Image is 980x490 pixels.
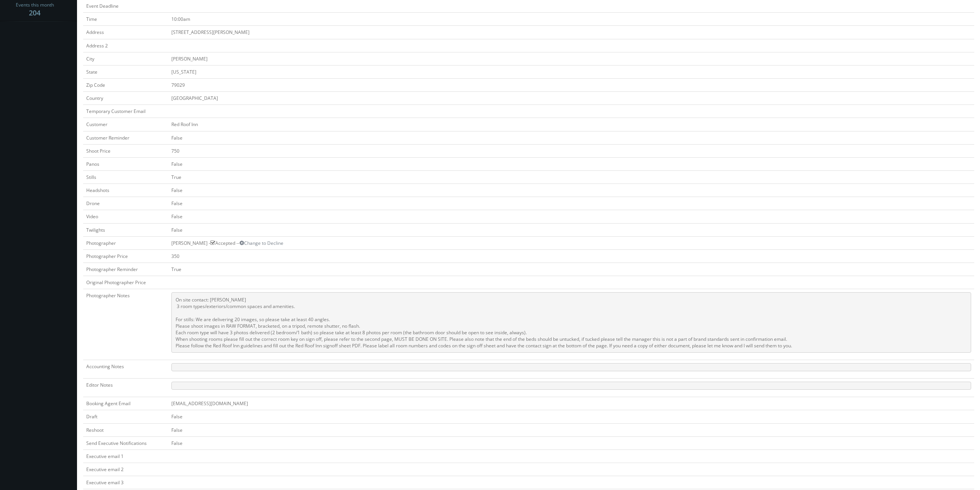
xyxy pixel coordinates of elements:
td: Headshots [83,184,168,197]
td: Booking Agent Email [83,397,168,410]
td: Executive email 3 [83,476,168,489]
td: Draft [83,410,168,423]
td: 79029 [168,78,974,91]
td: False [168,210,974,223]
td: False [168,131,974,144]
td: False [168,157,974,170]
td: Address [83,26,168,39]
pre: On site contact: [PERSON_NAME] 3 room types/exteriors/common spaces and amenities. For stills: We... [171,292,971,353]
td: Original Photographer Price [83,276,168,289]
td: City [83,52,168,65]
td: Red Roof Inn [168,118,974,131]
td: Photographer [83,236,168,249]
td: Shoot Price [83,144,168,157]
td: Time [83,13,168,26]
strong: 204 [29,8,40,17]
td: Temporary Customer Email [83,105,168,118]
td: False [168,423,974,436]
td: Photographer Reminder [83,263,168,276]
td: Zip Code [83,78,168,91]
td: [PERSON_NAME] - Accepted -- [168,236,974,249]
td: Address 2 [83,39,168,52]
td: Customer [83,118,168,131]
td: Stills [83,170,168,184]
td: [GEOGRAPHIC_DATA] [168,92,974,105]
td: Customer Reminder [83,131,168,144]
td: State [83,65,168,78]
td: Country [83,92,168,105]
td: True [168,170,974,184]
td: False [168,184,974,197]
span: Events this month [16,1,54,9]
td: True [168,263,974,276]
td: 10:00am [168,13,974,26]
td: Video [83,210,168,223]
td: Photographer Price [83,249,168,263]
td: Editor Notes [83,379,168,397]
td: Executive email 1 [83,450,168,463]
td: Drone [83,197,168,210]
td: Send Executive Notifications [83,436,168,450]
td: 750 [168,144,974,157]
td: False [168,410,974,423]
td: 350 [168,249,974,263]
td: Executive email 2 [83,463,168,476]
td: False [168,436,974,450]
td: [STREET_ADDRESS][PERSON_NAME] [168,26,974,39]
td: [PERSON_NAME] [168,52,974,65]
td: False [168,223,974,236]
td: [EMAIL_ADDRESS][DOMAIN_NAME] [168,397,974,410]
td: Twilights [83,223,168,236]
td: Panos [83,157,168,170]
td: False [168,197,974,210]
td: Photographer Notes [83,289,168,360]
td: Accounting Notes [83,360,168,379]
td: Reshoot [83,423,168,436]
a: Change to Decline [240,240,283,246]
td: [US_STATE] [168,65,974,78]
